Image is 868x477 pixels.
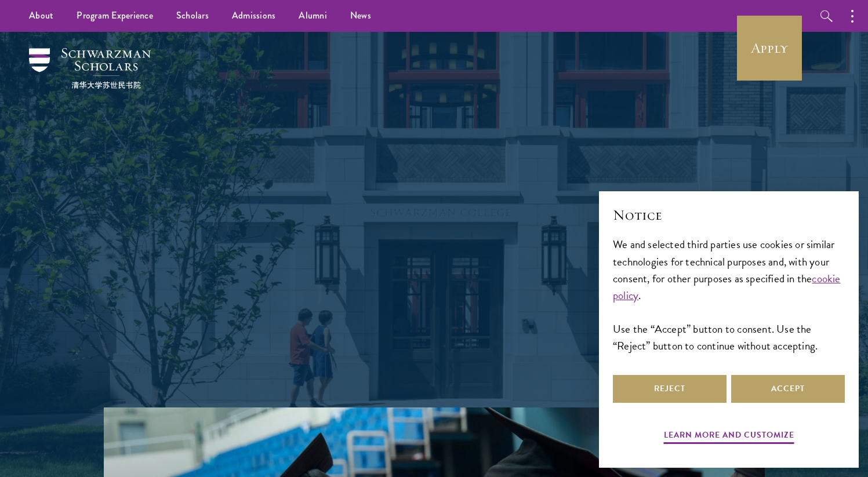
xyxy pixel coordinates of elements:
button: Learn more and customize [664,428,794,446]
button: Reject [613,375,727,403]
img: Schwarzman Scholars [29,48,151,89]
button: Accept [731,375,845,403]
a: Apply [737,16,802,81]
a: cookie policy [613,270,841,304]
h2: Notice [613,205,845,225]
div: We and selected third parties use cookies or similar technologies for technical purposes and, wit... [613,236,845,354]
